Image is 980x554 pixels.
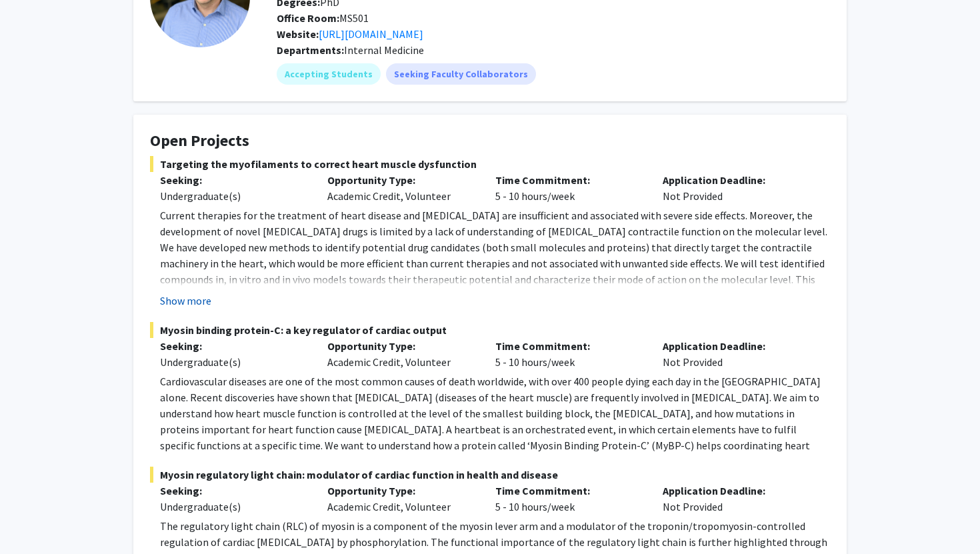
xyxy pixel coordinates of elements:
[319,27,423,41] a: Opens in a new tab
[653,338,820,370] div: Not Provided
[317,338,485,370] div: Academic Credit, Volunteer
[277,27,319,41] b: Website:
[160,188,307,204] div: Undergraduate(s)
[386,63,536,85] mat-chip: Seeking Faculty Collaborators
[160,209,827,302] span: Current therapies for the treatment of heart disease and [MEDICAL_DATA] are insufficient and asso...
[344,43,424,57] span: Internal Medicine
[277,43,344,57] b: Departments:
[663,483,810,499] p: Application Deadline:
[160,293,211,309] button: Show more
[653,172,820,204] div: Not Provided
[150,322,830,338] span: Myosin binding protein-C: a key regulator of cardiac output
[485,172,653,204] div: 5 - 10 hours/week
[277,11,369,25] span: MS501
[495,483,643,499] p: Time Commitment:
[317,172,485,204] div: Academic Credit, Volunteer
[317,483,485,515] div: Academic Credit, Volunteer
[495,338,643,354] p: Time Commitment:
[653,483,820,515] div: Not Provided
[277,11,339,25] b: Office Room:
[327,172,475,188] p: Opportunity Type:
[485,338,653,370] div: 5 - 10 hours/week
[160,354,307,370] div: Undergraduate(s)
[160,172,307,188] p: Seeking:
[663,338,810,354] p: Application Deadline:
[277,63,381,85] mat-chip: Accepting Students
[150,131,830,151] h4: Open Projects
[150,467,830,483] span: Myosin regulatory light chain: modulator of cardiac function in health and disease
[160,338,307,354] p: Seeking:
[327,338,475,354] p: Opportunity Type:
[327,483,475,499] p: Opportunity Type:
[10,494,57,544] iframe: Chat
[150,156,830,172] span: Targeting the myofilaments to correct heart muscle dysfunction
[663,172,810,188] p: Application Deadline:
[160,483,307,499] p: Seeking:
[485,483,653,515] div: 5 - 10 hours/week
[160,375,821,468] span: Cardiovascular diseases are one of the most common causes of death worldwide, with over 400 peopl...
[160,499,307,515] div: Undergraduate(s)
[495,172,643,188] p: Time Commitment:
